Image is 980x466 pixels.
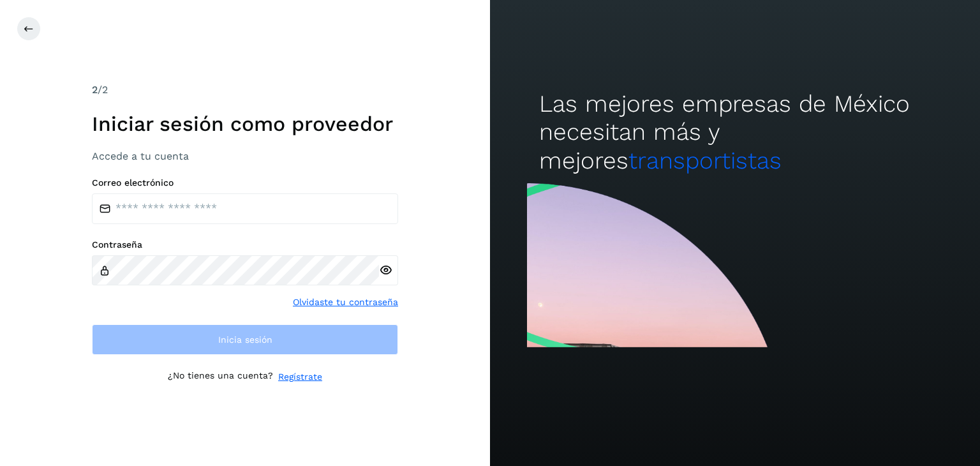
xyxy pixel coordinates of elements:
span: Inicia sesión [218,335,272,344]
label: Contraseña [92,239,398,250]
button: Inicia sesión [92,324,398,355]
a: Regístrate [278,370,322,384]
h2: Las mejores empresas de México necesitan más y mejores [539,90,931,175]
div: /2 [92,82,398,98]
h1: Iniciar sesión como proveedor [92,112,398,136]
p: ¿No tienes una cuenta? [168,370,273,384]
h3: Accede a tu cuenta [92,150,398,162]
span: transportistas [628,147,782,174]
a: Olvidaste tu contraseña [293,296,398,309]
span: 2 [92,84,98,96]
label: Correo electrónico [92,177,398,188]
